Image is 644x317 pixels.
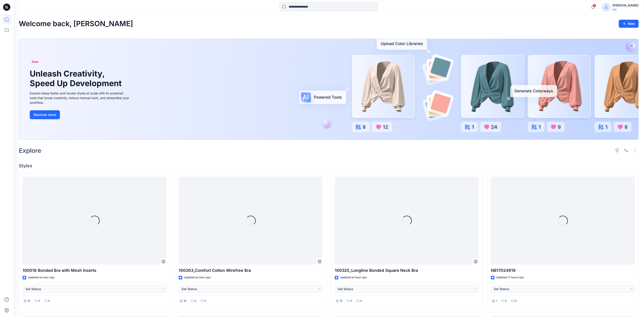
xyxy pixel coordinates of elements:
[184,299,186,303] p: 16
[204,299,206,303] p: 0
[38,299,40,303] p: 0
[340,299,342,303] p: 15
[30,110,60,119] button: Discover more
[360,299,362,303] p: 0
[505,299,507,303] p: 0
[612,3,638,8] div: [PERSON_NAME]
[496,299,497,303] p: 1
[340,275,367,280] p: Updated an hour ago
[30,69,124,88] h1: Unleash Creativity, Speed Up Development
[48,299,50,303] p: 0
[604,5,608,9] svg: avatar
[30,110,130,119] a: Discover more
[30,91,130,105] div: Explore ideas faster and recolor styles at scale with AI-powered tools that boost creativity, red...
[184,275,211,280] p: Updated an hour ago
[19,147,41,154] h2: Explore
[593,4,596,7] span: 3
[619,20,639,28] button: New
[23,267,167,274] p: 100518 Bonded Bra with Mesh Inserts
[28,275,55,280] p: Updated an hour ago
[612,8,638,11] div: PIC
[515,299,517,303] p: 0
[19,20,133,28] h2: Welcome back, [PERSON_NAME]
[28,299,30,303] p: 15
[350,299,352,303] p: 0
[32,59,39,64] span: New
[335,267,479,274] p: 100325_Longline Bonded Square Neck Bra
[195,299,196,303] p: 0
[491,267,635,274] p: NB17024919
[19,163,639,168] h4: Styles
[496,275,524,280] p: Updated 17 hours ago
[179,267,323,274] p: 100263_Comfort Cotton Wirefree Bra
